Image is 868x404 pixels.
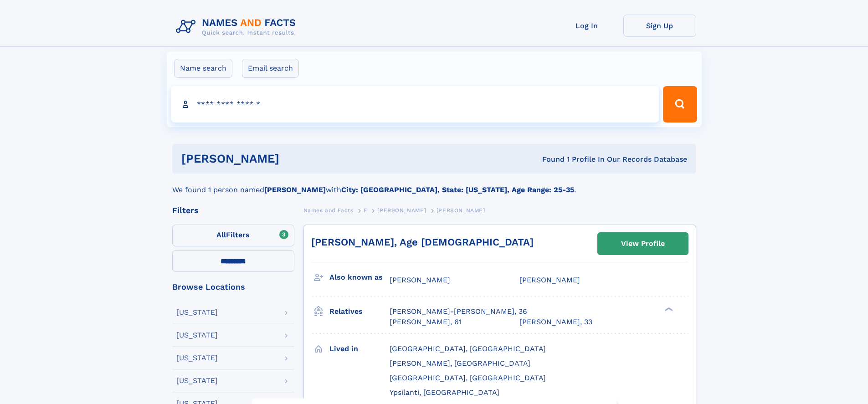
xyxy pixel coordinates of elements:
h3: Also known as [329,270,390,285]
div: Filters [172,206,294,215]
span: [PERSON_NAME] [390,276,450,284]
a: [PERSON_NAME], 33 [519,317,592,327]
b: City: [GEOGRAPHIC_DATA], State: [US_STATE], Age Range: 25-35 [341,185,574,194]
span: [GEOGRAPHIC_DATA], [GEOGRAPHIC_DATA] [390,344,546,353]
a: [PERSON_NAME], 61 [390,317,462,327]
a: Sign Up [623,15,696,37]
a: Log In [550,15,623,37]
h3: Lived in [329,341,390,357]
label: Name search [174,59,232,78]
a: [PERSON_NAME], Age [DEMOGRAPHIC_DATA] [311,236,534,248]
h3: Relatives [329,304,390,319]
img: Logo Names and Facts [172,15,303,39]
b: [PERSON_NAME] [264,185,326,194]
div: We found 1 person named with . [172,174,696,195]
label: Filters [172,225,294,246]
div: [US_STATE] [176,332,218,339]
div: View Profile [621,233,665,254]
span: [PERSON_NAME], [GEOGRAPHIC_DATA] [390,359,530,368]
h1: [PERSON_NAME] [181,153,411,164]
div: [US_STATE] [176,354,218,362]
a: Names and Facts [303,205,354,216]
span: [PERSON_NAME] [377,207,426,214]
div: ❯ [663,307,673,312]
span: [GEOGRAPHIC_DATA], [GEOGRAPHIC_DATA] [390,373,546,382]
span: [PERSON_NAME] [437,207,485,214]
span: [PERSON_NAME] [519,276,580,284]
span: F [364,207,367,214]
button: Search Button [663,86,697,123]
a: F [364,205,367,216]
div: [US_STATE] [176,377,218,384]
label: Email search [242,59,299,78]
span: Ypsilanti, [GEOGRAPHIC_DATA] [390,388,499,397]
a: View Profile [598,233,688,255]
div: Browse Locations [172,283,294,291]
div: [US_STATE] [176,309,218,316]
span: All [216,230,226,239]
a: [PERSON_NAME]-[PERSON_NAME], 36 [390,307,527,317]
a: [PERSON_NAME] [377,205,426,216]
input: search input [171,86,659,123]
div: Found 1 Profile In Our Records Database [411,154,687,164]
